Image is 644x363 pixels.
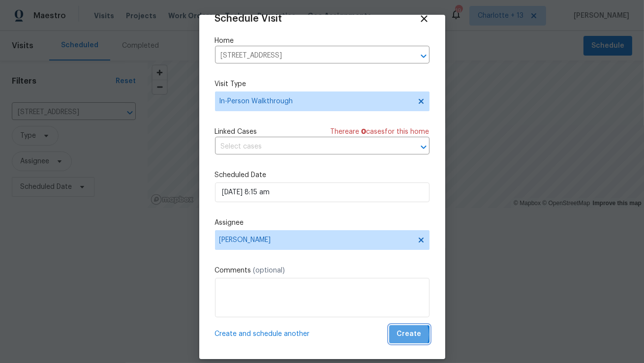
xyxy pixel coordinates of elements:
[215,127,257,137] span: Linked Cases
[215,266,429,275] label: Comments
[215,48,402,63] input: Enter in an address
[215,182,429,202] input: M/D/YYYY
[417,49,430,63] button: Open
[215,329,310,339] span: Create and schedule another
[417,140,430,154] button: Open
[362,128,367,135] span: 0
[253,267,285,274] span: (optional)
[215,170,429,180] label: Scheduled Date
[331,127,429,137] span: There are case s for this home
[389,325,429,343] button: Create
[215,36,429,46] label: Home
[215,79,429,89] label: Visit Type
[215,139,402,154] input: Select cases
[215,14,282,24] span: Schedule Visit
[419,13,429,24] span: Close
[397,328,422,340] span: Create
[219,236,412,244] span: [PERSON_NAME]
[219,96,411,106] span: In-Person Walkthrough
[215,218,429,228] label: Assignee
